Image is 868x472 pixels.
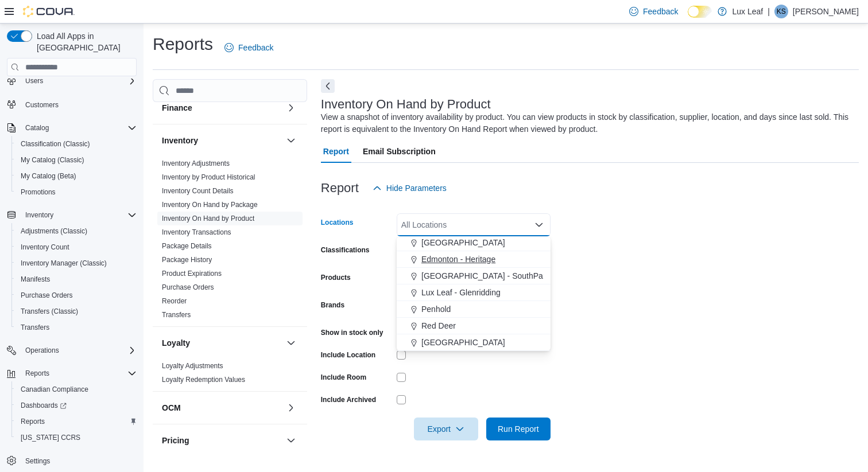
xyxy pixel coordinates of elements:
[16,169,137,183] span: My Catalog (Beta)
[21,454,55,468] a: Settings
[21,243,69,252] span: Inventory Count
[11,430,141,446] button: [US_STATE] CCRS
[321,218,354,227] label: Locations
[2,120,141,136] button: Catalog
[21,275,50,284] span: Manifests
[21,208,137,222] span: Inventory
[11,184,141,200] button: Promotions
[162,283,214,292] span: Purchase Orders
[25,346,59,355] span: Operations
[16,431,85,444] a: [US_STATE] CCRS
[11,287,141,303] button: Purchase Orders
[16,321,54,334] a: Transfers
[21,188,56,197] span: Promotions
[162,159,230,168] span: Inventory Adjustments
[421,303,451,315] span: Penhold
[11,223,141,239] button: Adjustments (Classic)
[21,155,84,165] span: My Catalog (Classic)
[162,228,231,237] span: Inventory Transactions
[162,173,255,181] a: Inventory by Product Historical
[2,96,141,112] button: Customers
[162,200,258,209] span: Inventory On Hand by Package
[238,42,273,53] span: Feedback
[162,135,198,146] h3: Inventory
[16,240,137,254] span: Inventory Count
[21,307,78,316] span: Transfers (Classic)
[162,102,282,114] button: Finance
[16,272,55,286] a: Manifests
[793,5,859,18] p: [PERSON_NAME]
[16,256,111,270] a: Inventory Manager (Classic)
[368,177,451,200] button: Hide Parameters
[16,185,60,199] a: Promotions
[21,121,137,135] span: Catalog
[162,376,245,384] a: Loyalty Redemption Values
[284,401,298,415] button: OCM
[688,6,712,18] input: Dark Mode
[21,98,63,112] a: Customers
[21,401,67,410] span: Dashboards
[25,369,49,378] span: Reports
[777,5,786,18] span: KS
[21,454,137,468] span: Settings
[321,328,383,337] label: Show in stock only
[162,228,231,236] a: Inventory Transactions
[2,342,141,358] button: Operations
[21,171,76,181] span: My Catalog (Beta)
[386,182,447,194] span: Hide Parameters
[643,6,678,17] span: Feedback
[321,373,366,382] label: Include Room
[162,135,282,146] button: Inventory
[21,417,45,426] span: Reports
[11,255,141,271] button: Inventory Manager (Classic)
[162,402,181,414] h3: OCM
[16,431,137,444] span: Washington CCRS
[16,415,137,428] span: Reports
[16,288,137,302] span: Purchase Orders
[397,334,551,351] button: [GEOGRAPHIC_DATA]
[768,5,770,18] p: |
[321,97,491,111] h3: Inventory On Hand by Product
[162,311,191,319] a: Transfers
[153,157,307,326] div: Inventory
[16,399,71,412] a: Dashboards
[162,270,222,278] a: Product Expirations
[162,361,223,370] span: Loyalty Adjustments
[162,242,212,250] a: Package Details
[414,418,478,440] button: Export
[397,268,551,284] button: [GEOGRAPHIC_DATA] - SouthPark
[162,173,255,182] span: Inventory by Product Historical
[21,344,64,357] button: Operations
[421,287,501,298] span: Lux Leaf - Glenridding
[16,272,137,286] span: Manifests
[421,253,495,265] span: Edmonton - Heritage
[397,135,551,351] div: Choose from the following options
[397,251,551,268] button: Edmonton - Heritage
[11,414,141,430] button: Reports
[11,303,141,319] button: Transfers (Classic)
[321,350,375,360] label: Include Location
[162,102,192,114] h3: Finance
[21,323,49,332] span: Transfers
[25,76,43,85] span: Users
[733,5,764,18] p: Lux Leaf
[162,269,222,278] span: Product Expirations
[321,245,370,255] label: Classifications
[321,395,376,404] label: Include Archived
[486,418,551,440] button: Run Report
[21,366,137,380] span: Reports
[162,362,223,370] a: Loyalty Adjustments
[162,283,214,291] a: Purchase Orders
[16,415,49,428] a: Reports
[162,297,187,306] span: Reorder
[397,301,551,318] button: Penhold
[21,259,107,268] span: Inventory Manager (Classic)
[162,241,212,251] span: Package Details
[397,235,551,251] button: [GEOGRAPHIC_DATA]
[16,153,137,167] span: My Catalog (Classic)
[32,30,137,53] span: Load All Apps in [GEOGRAPHIC_DATA]
[162,255,212,264] span: Package History
[16,256,137,270] span: Inventory Manager (Classic)
[21,97,137,111] span: Customers
[162,435,189,446] h3: Pricing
